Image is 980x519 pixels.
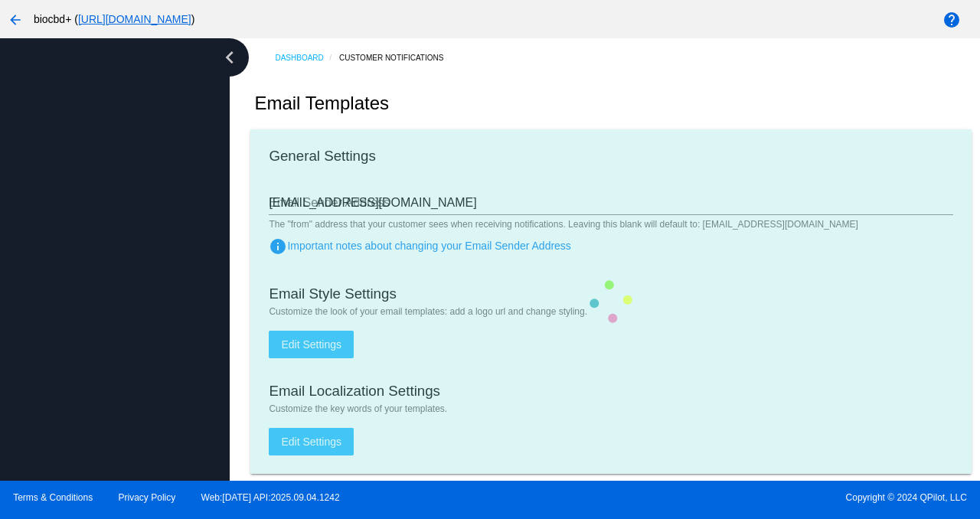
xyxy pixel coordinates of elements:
a: Web:[DATE] API:2025.09.04.1242 [201,492,340,503]
mat-icon: help [942,11,961,29]
a: Dashboard [275,46,339,70]
mat-icon: arrow_back [6,11,24,29]
a: Privacy Policy [119,492,176,503]
a: [URL][DOMAIN_NAME] [78,13,191,25]
h2: Email Templates [254,93,389,114]
i: chevron_left [217,45,242,70]
a: Terms & Conditions [13,492,93,503]
a: Customer Notifications [339,46,457,70]
span: biocbd+ ( ) [34,13,194,25]
span: Copyright © 2024 QPilot, LLC [503,492,967,503]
